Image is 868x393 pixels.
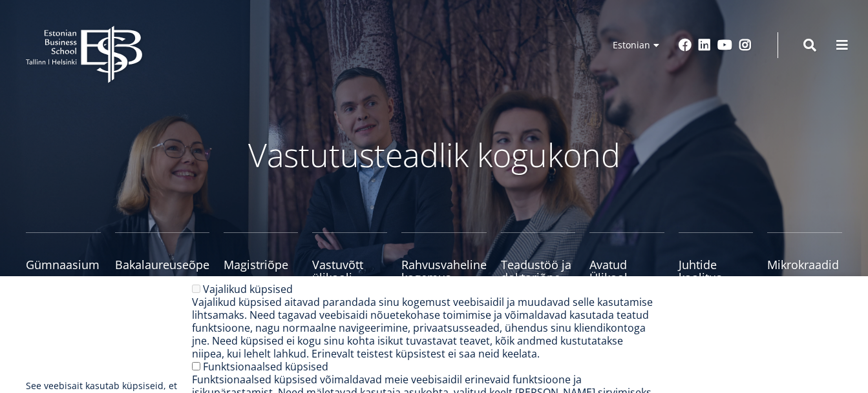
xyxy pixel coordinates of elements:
[224,258,299,271] span: Magistriõpe
[739,39,752,52] a: Instagram
[501,232,576,284] a: Teadustöö ja doktoriõpe
[312,258,387,284] span: Vastuvõtt ülikooli
[501,258,576,284] span: Teadustöö ja doktoriõpe
[679,232,754,284] a: Juhtide koolitus
[92,136,777,174] p: Vastutusteadlik kogukond
[115,232,209,284] a: Bakalaureuseõpe
[224,232,299,284] a: Magistriõpe
[26,232,101,284] a: Gümnaasium
[203,359,328,374] label: Funktsionaalsed küpsised
[26,258,101,271] span: Gümnaasium
[401,258,487,284] span: Rahvusvaheline kogemus
[589,258,664,284] span: Avatud Ülikool
[192,296,655,360] div: Vajalikud küpsised aitavad parandada sinu kogemust veebisaidil ja muudavad selle kasutamise lihts...
[698,39,711,52] a: Linkedin
[717,39,732,52] a: Youtube
[767,232,842,284] a: Mikrokraadid
[115,258,209,271] span: Bakalaureuseõpe
[401,232,487,284] a: Rahvusvaheline kogemus
[679,258,754,284] span: Juhtide koolitus
[679,39,692,52] a: Facebook
[767,258,842,271] span: Mikrokraadid
[589,232,664,284] a: Avatud Ülikool
[203,282,293,296] label: Vajalikud küpsised
[312,232,387,284] a: Vastuvõtt ülikooli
